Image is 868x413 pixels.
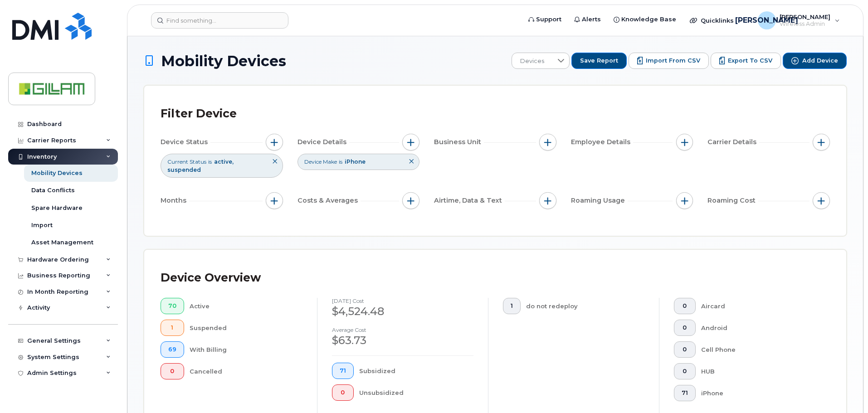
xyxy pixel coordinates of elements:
[208,158,212,165] span: is
[332,327,473,333] h4: Average cost
[214,158,234,165] span: active
[168,346,176,353] span: 69
[161,196,189,205] span: Months
[168,324,176,331] span: 1
[339,158,342,165] span: is
[802,57,838,65] span: Add Device
[682,368,688,375] span: 0
[345,158,366,165] span: iPhone
[190,363,303,379] div: Cancelled
[711,53,781,69] button: Export to CSV
[340,389,346,396] span: 0
[161,266,261,290] div: Device Overview
[161,137,210,147] span: Device Status
[161,320,184,336] button: 1
[571,53,627,69] button: Save Report
[512,53,552,69] span: Devices
[503,298,521,314] button: 1
[783,53,847,69] button: Add Device
[674,341,696,358] button: 0
[434,137,484,147] span: Business Unit
[707,196,758,205] span: Roaming Cost
[674,363,696,379] button: 0
[359,363,474,379] div: Subsidized
[701,363,816,379] div: HUB
[161,102,237,126] div: Filter Device
[646,57,700,65] span: Import from CSV
[168,302,176,310] span: 70
[168,368,176,375] span: 0
[161,298,184,314] button: 70
[297,137,349,147] span: Device Details
[297,196,361,205] span: Costs & Averages
[161,341,184,358] button: 69
[580,57,618,65] span: Save Report
[332,333,473,348] div: $63.73
[359,384,474,401] div: Unsubsidized
[161,363,184,379] button: 0
[701,385,816,401] div: iPhone
[190,320,303,336] div: Suspended
[682,346,688,353] span: 0
[682,324,688,331] span: 0
[728,57,772,65] span: Export to CSV
[629,53,709,69] button: Import from CSV
[707,137,759,147] span: Carrier Details
[167,158,206,165] span: Current Status
[340,367,346,374] span: 71
[332,384,354,401] button: 0
[682,302,688,310] span: 0
[332,304,473,319] div: $4,524.48
[674,385,696,401] button: 71
[304,158,337,165] span: Device Make
[332,298,473,304] h4: [DATE] cost
[332,363,354,379] button: 71
[674,298,696,314] button: 0
[190,341,303,358] div: With Billing
[701,298,816,314] div: Aircard
[571,196,628,205] span: Roaming Usage
[434,196,505,205] span: Airtime, Data & Text
[682,389,688,397] span: 71
[161,53,286,69] span: Mobility Devices
[526,298,645,314] div: do not redeploy
[571,137,633,147] span: Employee Details
[674,320,696,336] button: 0
[511,302,513,310] span: 1
[167,166,201,173] span: suspended
[701,341,816,358] div: Cell Phone
[701,320,816,336] div: Android
[190,298,303,314] div: Active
